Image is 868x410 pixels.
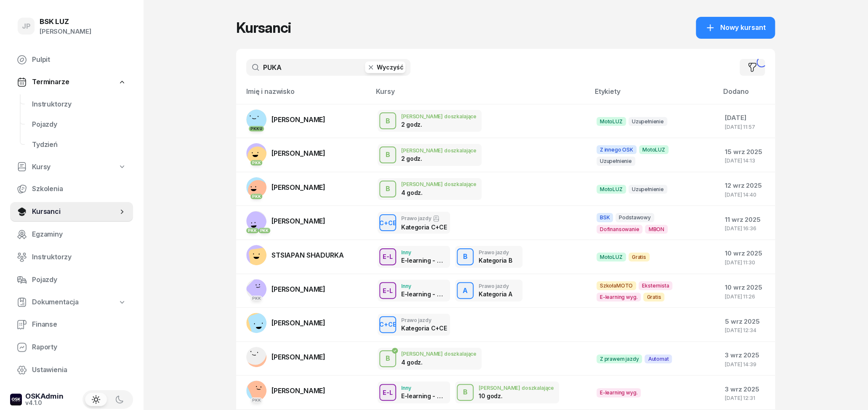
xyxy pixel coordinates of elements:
[725,384,768,395] div: 3 wrz 2025
[460,250,471,264] div: B
[246,109,325,130] a: PKKU[PERSON_NAME]
[596,157,635,165] span: Uzupełnienie
[596,354,642,363] span: Z prawem jazdy
[696,17,775,39] button: Nowy kursant
[25,393,64,400] div: OSKAdmin
[401,283,445,289] div: Inny
[246,211,325,231] a: PKKPKK[PERSON_NAME]
[22,23,31,30] span: JP
[382,351,394,366] div: B
[401,155,445,162] div: 2 godz.
[246,347,325,367] a: [PERSON_NAME]
[272,353,325,361] span: [PERSON_NAME]
[382,148,394,162] div: B
[32,162,51,173] span: Kursy
[401,290,445,298] div: E-learning - 90 dni
[457,384,474,401] button: B
[725,294,768,299] div: [DATE] 11:26
[725,124,768,130] div: [DATE] 11:57
[250,194,263,199] div: PKK
[32,139,126,150] span: Tydzień
[40,18,91,25] div: BSK LUZ
[32,252,126,263] span: Instruktorzy
[10,157,133,177] a: Kursy
[25,400,64,406] div: v4.1.0
[32,297,79,308] span: Dokumentacja
[725,226,768,231] div: [DATE] 16:36
[25,114,133,135] a: Pojazdy
[479,250,512,255] div: Prawo jazdy
[272,149,325,157] span: [PERSON_NAME]
[10,270,133,290] a: Pojazdy
[379,316,396,333] button: C+CE
[479,392,522,399] div: 10 godz.
[479,290,512,298] div: Kategoria A
[379,251,396,262] div: E-L
[725,395,768,401] div: [DATE] 12:31
[379,384,396,401] button: E-L
[725,112,768,123] div: [DATE]
[725,146,768,157] div: 15 wrz 2025
[250,160,263,165] div: PKK
[379,181,396,197] button: B
[644,354,672,363] span: Automat
[250,397,263,403] div: PKK
[725,316,768,327] div: 5 wrz 2025
[615,213,654,222] span: Podstawowy
[401,257,445,264] div: E-learning - 90 dni
[725,192,768,197] div: [DATE] 14:40
[32,319,126,330] span: Finanse
[401,317,445,323] div: Prawo jazdy
[32,184,126,194] span: Szkolenia
[725,214,768,225] div: 11 wrz 2025
[32,274,126,285] span: Pojazdy
[250,296,263,301] div: PKK
[32,119,126,130] span: Pojazdy
[236,86,371,104] th: Imię i nazwisko
[32,229,126,240] span: Egzaminy
[479,283,512,289] div: Prawo jazdy
[401,114,477,119] div: [PERSON_NAME] doszkalające
[272,285,325,293] span: [PERSON_NAME]
[10,72,133,92] a: Terminarze
[379,112,396,129] button: B
[596,253,626,261] span: MotoLUZ
[725,282,768,293] div: 10 wrz 2025
[401,181,477,187] div: [PERSON_NAME] doszkalające
[628,253,650,261] span: Gratis
[246,143,325,163] a: PKK[PERSON_NAME]
[10,293,133,312] a: Dokumentacja
[401,215,445,222] div: Prawo jazdy
[379,282,396,299] button: E-L
[645,225,667,234] span: MBON
[596,281,636,290] span: SzkołaMOTO
[379,146,396,163] button: B
[401,189,445,196] div: 4 godz.
[10,314,133,335] a: Finanse
[246,228,258,233] div: PKK
[246,313,325,333] a: [PERSON_NAME]
[249,126,264,131] div: PKK
[246,177,325,197] a: PKK[PERSON_NAME]
[639,281,672,290] span: Eksternista
[401,224,445,231] div: Kategoria C+CE
[401,392,445,399] div: E-learning - 90 dni
[382,114,394,128] div: B
[725,248,768,259] div: 10 wrz 2025
[32,342,126,353] span: Raporty
[401,385,445,391] div: Inny
[479,257,512,264] div: Kategoria B
[639,145,668,154] span: MotoLUZ
[401,359,445,366] div: 4 godz.
[272,386,325,395] span: [PERSON_NAME]
[725,260,768,265] div: [DATE] 11:30
[272,251,343,259] span: STSIAPAN SHADURKA
[10,247,133,267] a: Instruktorzy
[401,121,445,128] div: 2 godz.
[596,213,613,222] span: BSK
[246,59,410,76] input: Szukaj
[246,279,325,299] a: PKK[PERSON_NAME]
[272,319,325,327] span: [PERSON_NAME]
[725,350,768,361] div: 3 wrz 2025
[720,22,766,33] span: Nowy kursant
